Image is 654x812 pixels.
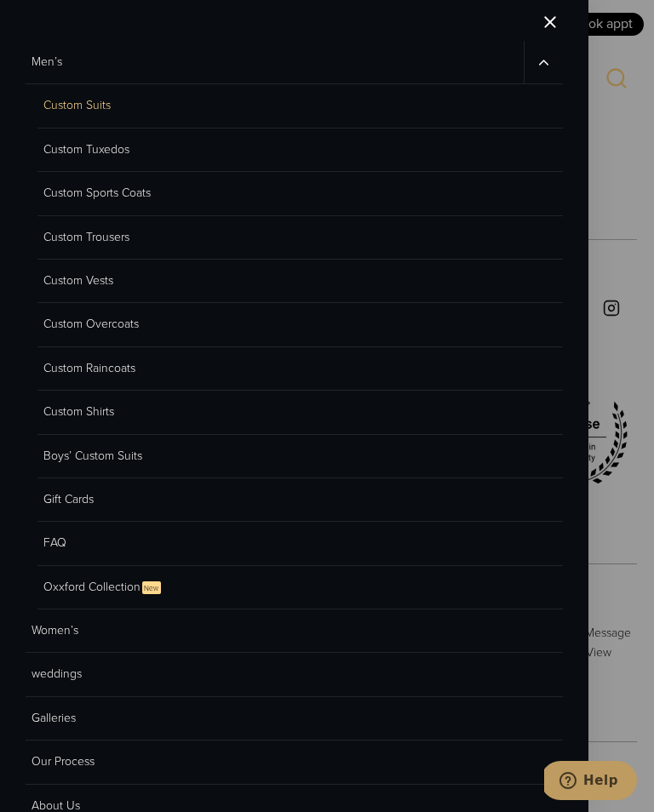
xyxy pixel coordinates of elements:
[37,391,563,434] a: Custom Shirts
[37,172,563,215] a: Custom Sports Coats
[26,741,563,784] a: Our Process
[544,761,637,803] iframe: Opens a widget where you can chat to one of our agents
[524,41,564,83] button: Men’s sub menu toggle
[26,41,524,83] a: Men’s
[37,347,563,391] a: Custom Raincoats
[37,260,563,303] a: Custom Vests
[37,84,563,128] a: Custom Suits
[26,653,563,696] a: weddings
[37,129,563,172] a: Custom Tuxedos
[37,435,563,478] a: Boys’ Custom Suits
[37,566,563,609] a: Oxxford CollectionNew
[142,581,161,594] span: New
[37,478,563,522] a: Gift Cards
[26,697,563,741] a: Galleries
[26,609,563,653] a: Women’s
[37,216,563,260] a: Custom Trousers
[37,522,563,565] a: FAQ
[37,303,563,346] a: Custom Overcoats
